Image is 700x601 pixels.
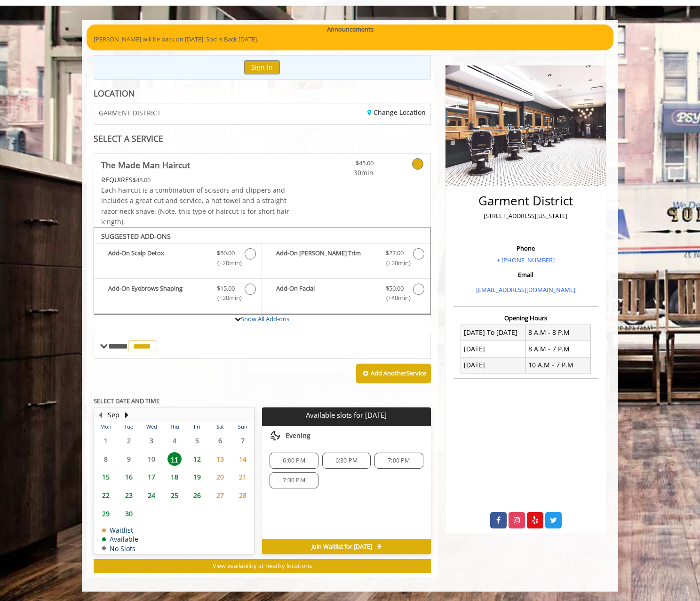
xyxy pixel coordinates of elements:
span: Join Waitlist for [DATE] [311,543,372,551]
span: $27.00 [386,248,404,258]
span: 16 [122,470,136,484]
td: Select day24 [140,486,163,504]
span: 17 [144,470,159,484]
th: Tue [117,422,140,431]
span: 12 [190,452,204,466]
span: This service needs some Advance to be paid before we block your appointment [101,175,133,184]
th: Mon [95,422,117,431]
td: Select day28 [231,486,255,504]
h2: Garment District [456,194,596,208]
td: Select day22 [95,486,117,504]
td: Select day27 [208,486,231,504]
b: SUGGESTED ADD-ONS [101,232,171,241]
th: Fri [186,422,208,431]
td: Select day21 [231,468,255,486]
span: 28 [236,488,250,502]
span: 15 [99,470,113,484]
td: Select day26 [186,486,208,504]
span: 11 [167,452,182,466]
span: (+20min ) [381,258,408,268]
label: Add-On Scalp Detox [99,248,257,270]
span: (+40min ) [381,293,408,303]
td: Select day23 [117,486,140,504]
td: Select day18 [163,468,185,486]
span: (+20min ) [212,293,240,303]
td: [DATE] To [DATE] [461,325,526,341]
td: Select day17 [140,468,163,486]
td: [DATE] [461,341,526,357]
a: [EMAIL_ADDRESS][DOMAIN_NAME] [476,285,575,294]
span: 20 [213,470,227,484]
span: 6:30 PM [335,457,358,464]
span: 19 [190,470,204,484]
span: (+20min ) [212,258,240,268]
span: 7:00 PM [388,457,410,464]
a: + [PHONE_NUMBER] [497,256,555,264]
b: Add-On [PERSON_NAME] Trim [276,248,376,268]
p: Available slots for [DATE] [266,411,427,419]
span: 24 [144,488,159,502]
span: GARMENT DISTRICT [99,109,161,116]
td: Select day11 [163,450,185,468]
td: Select day25 [163,486,185,504]
label: Add-On Eyebrows Shaping [99,284,257,306]
button: Next Month [123,410,130,420]
td: 8 A.M - 7 P.M [525,341,590,357]
span: $50.00 [217,248,235,258]
span: 27 [213,488,227,502]
div: 7:00 PM [374,453,423,469]
th: Thu [163,422,185,431]
label: Add-On Beard Trim [267,248,425,270]
td: Select day13 [208,450,231,468]
td: Select day20 [208,468,231,486]
button: Sep [108,410,119,420]
span: 25 [167,488,182,502]
b: LOCATION [94,88,135,99]
img: evening slots [270,430,281,441]
td: Select day30 [117,504,140,523]
span: 26 [190,488,204,502]
th: Sat [208,422,231,431]
b: Add-On Facial [276,284,376,303]
span: 30 [122,507,136,520]
span: 6:00 PM [283,457,305,464]
span: $15.00 [217,284,235,293]
span: 18 [167,470,182,484]
th: Wed [140,422,163,431]
td: Select day15 [95,468,117,486]
b: SELECT DATE AND TIME [94,397,159,405]
td: Select day16 [117,468,140,486]
div: 7:30 PM [270,472,318,488]
button: View availability at nearby locations [94,559,431,573]
span: 21 [236,470,250,484]
td: Select day19 [186,468,208,486]
span: 7:30 PM [283,477,305,484]
td: No Slots [102,545,138,552]
div: $48.00 [101,175,290,185]
span: Each haircut is a combination of scissors and clippers and includes a great cut and service, a ho... [101,186,289,226]
b: Add-On Scalp Detox [108,248,207,268]
span: 29 [99,507,113,520]
b: The Made Man Haircut [101,158,190,171]
b: Announcements [327,24,374,34]
td: Waitlist [102,527,138,534]
td: 8 A.M - 8 P.M [525,325,590,341]
a: Show All Add-ons [241,315,289,323]
button: Previous Month [96,410,104,420]
span: 13 [213,452,227,466]
a: $45.00 [318,154,374,179]
label: Add-On Facial [267,284,425,306]
a: Change Location [367,108,426,117]
th: Sun [231,422,255,431]
span: View availability at nearby locations [213,561,312,570]
span: $50.00 [386,284,404,293]
td: 10 A.M - 7 P.M [525,357,590,373]
td: Select day12 [186,450,208,468]
h3: Opening Hours [453,315,598,321]
button: Add AnotherService [356,364,431,383]
td: [DATE] [461,357,526,373]
div: 6:00 PM [270,453,318,469]
h3: Email [456,271,596,278]
button: Sign In [244,60,280,74]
